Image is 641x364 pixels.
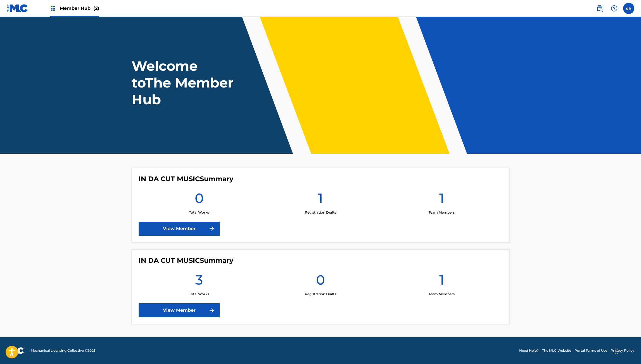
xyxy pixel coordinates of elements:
[609,3,620,14] div: Help
[429,210,455,215] p: Team Members
[189,210,209,215] p: Total Works
[93,6,99,11] span: (2)
[519,348,539,353] a: Need Help?
[615,343,618,360] div: Drag
[50,5,56,12] img: Top Rightsholders
[139,222,220,236] a: View Member
[7,347,24,354] img: logo
[305,210,336,215] p: Registration Drafts
[318,190,323,210] h1: 1
[439,190,444,210] h1: 1
[139,303,220,317] a: View Member
[429,292,455,297] p: Team Members
[625,253,641,301] iframe: Resource Center
[195,271,203,292] h1: 3
[7,4,28,12] img: MLC Logo
[316,271,325,292] h1: 0
[132,58,236,108] h1: Welcome to The Member Hub
[208,225,215,232] img: f7272a7cc735f4ea7f67.svg
[139,175,233,183] h4: IN DA CUT MUSIC
[139,256,233,265] h4: IN DA CUT MUSIC
[574,348,607,353] a: Portal Terms of Use
[439,271,444,292] h1: 1
[594,3,605,14] a: Public Search
[542,348,571,353] a: The MLC Website
[208,307,215,314] img: f7272a7cc735f4ea7f67.svg
[305,292,336,297] p: Registration Drafts
[611,5,618,12] img: help
[596,5,603,12] img: search
[60,5,99,11] span: Member Hub
[623,3,634,14] div: User Menu
[189,292,209,297] p: Total Works
[613,337,641,364] iframe: Chat Widget
[611,348,634,353] a: Privacy Policy
[31,348,96,353] span: Mechanical Licensing Collective © 2025
[195,190,204,210] h1: 0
